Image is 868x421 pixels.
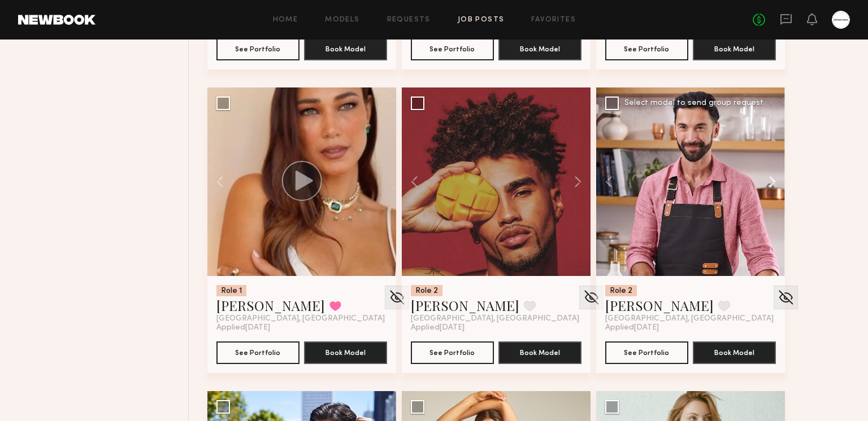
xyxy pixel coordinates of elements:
button: Book Model [304,341,387,364]
span: [GEOGRAPHIC_DATA], [GEOGRAPHIC_DATA] [216,314,385,323]
a: [PERSON_NAME] [411,296,519,314]
button: Book Model [693,341,776,364]
button: See Portfolio [605,38,688,60]
a: Book Model [498,347,581,357]
div: Select model to send group request [624,99,763,107]
div: Applied [DATE] [216,323,387,332]
button: Book Model [304,38,387,60]
a: Book Model [304,347,387,357]
button: See Portfolio [411,38,494,60]
a: Home [273,16,298,24]
a: Job Posts [458,16,505,24]
div: Applied [DATE] [411,323,581,332]
span: [GEOGRAPHIC_DATA], [GEOGRAPHIC_DATA] [605,314,774,323]
a: Requests [387,16,431,24]
a: [PERSON_NAME] [605,296,714,314]
img: Unhide Model [388,289,406,306]
button: See Portfolio [216,38,300,60]
img: Unhide Model [583,289,600,306]
img: Unhide Model [777,289,795,306]
div: Role 2 [605,285,637,296]
a: Book Model [693,43,776,53]
button: Book Model [498,38,581,60]
a: Favorites [531,16,576,24]
div: Role 1 [216,285,246,296]
a: [PERSON_NAME] [216,296,325,314]
div: Applied [DATE] [605,323,776,332]
span: [GEOGRAPHIC_DATA], [GEOGRAPHIC_DATA] [411,314,579,323]
a: Book Model [693,347,776,357]
button: See Portfolio [605,341,688,364]
a: Models [325,16,359,24]
button: See Portfolio [411,341,494,364]
button: See Portfolio [216,341,300,364]
button: Book Model [498,341,581,364]
div: Role 2 [411,285,442,296]
a: Book Model [304,43,387,53]
button: Book Model [693,38,776,60]
a: Book Model [498,43,581,53]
